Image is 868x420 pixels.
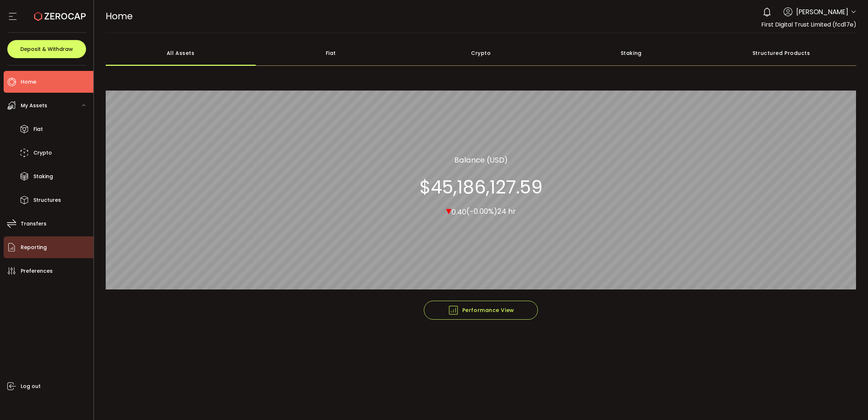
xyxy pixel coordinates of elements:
div: All Assets [106,40,256,66]
span: [PERSON_NAME] [796,7,848,17]
div: Structured Products [706,40,857,66]
span: (-0.00%) [466,206,497,216]
span: 24 hr [497,206,516,216]
span: Log out [21,381,41,392]
span: Crypto [33,148,52,158]
span: Reporting [21,242,47,253]
span: Preferences [21,266,53,276]
span: ▾ [446,203,451,218]
button: Performance View [424,301,538,320]
span: Structures [33,195,61,205]
span: 0.40 [451,207,466,217]
div: Fiat [256,40,406,66]
div: Staking [556,40,706,66]
span: Deposit & Withdraw [20,47,73,52]
iframe: Chat Widget [832,385,868,420]
span: Home [21,77,36,87]
span: First Digital Trust Limited (fcd17e) [761,20,856,29]
span: Performance View [448,305,514,316]
span: Transfers [21,219,46,229]
div: Crypto [406,40,556,66]
button: Deposit & Withdraw [7,40,86,58]
section: $45,186,127.59 [419,176,543,198]
span: Staking [33,171,53,182]
span: My Assets [21,100,47,111]
span: Fiat [33,124,43,135]
span: Home [106,10,133,23]
section: Balance (USD) [454,154,508,165]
